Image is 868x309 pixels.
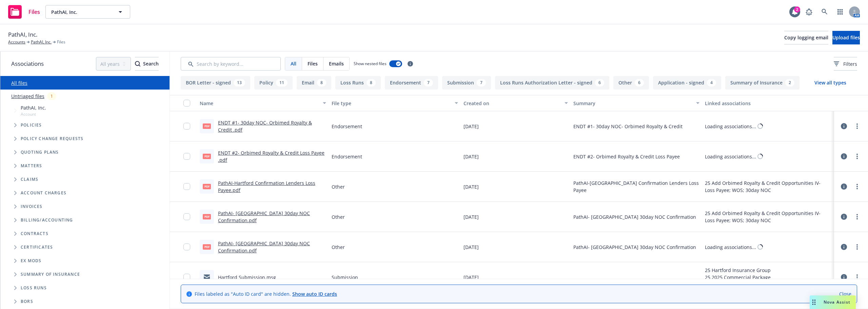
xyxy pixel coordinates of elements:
button: Loss Runs Authorization Letter - signed [495,76,609,90]
div: 7 [477,79,486,86]
a: Untriaged files [11,93,44,100]
span: Loss Runs [21,286,47,290]
div: Folder Tree Example [0,213,170,308]
span: [DATE] [463,183,479,190]
button: Other [613,76,649,90]
a: more [853,182,861,191]
div: Linked associations [705,100,831,107]
div: Created on [463,100,560,107]
div: Loading associations... [705,244,756,251]
span: Files [308,60,318,67]
div: 4 [707,79,716,86]
div: 25 Add Orbimed Royalty & Credit Opportunities IV- Loss Payee; WOS; 30day NOC [705,210,831,224]
a: Show auto ID cards [292,291,337,297]
span: [DATE] [463,153,479,160]
span: Files labeled as "Auto ID card" are hidden. [195,290,337,297]
span: pdf [203,123,211,129]
button: Policy [254,76,293,90]
span: Ex Mods [21,259,41,263]
div: 13 [234,79,245,86]
button: Summary [571,95,703,111]
span: Endorsement [332,123,362,130]
span: Associations [11,59,44,68]
a: PathAI, Inc. [31,39,52,45]
button: Loss Runs [335,76,381,90]
span: Other [332,183,345,190]
span: Billing/Accounting [21,218,73,222]
input: Toggle Row Selected [183,153,190,160]
div: 6 [635,79,644,86]
a: Report a Bug [802,5,816,19]
a: PathAI-Hartford Confirmation Lenders Loss Payee.pdf [218,180,315,193]
button: SearchSearch [135,57,159,71]
input: Toggle Row Selected [183,244,190,250]
div: 2 [794,6,800,13]
span: PathAI- [GEOGRAPHIC_DATA] 30day NOC Confirmation [573,213,696,220]
span: Other [332,244,345,251]
button: Created on [461,95,571,111]
span: Upload files [832,34,860,41]
button: File type [329,95,461,111]
a: more [853,152,861,160]
span: PathAI, Inc. [8,30,37,39]
span: Endorsement [332,153,362,160]
span: Policies [21,123,42,127]
button: Endorsement [385,76,438,90]
span: Account [21,111,46,117]
span: Summary of insurance [21,272,80,276]
input: Toggle Row Selected [183,123,190,130]
span: All [291,60,296,67]
span: Filters [843,60,857,67]
a: Accounts [8,39,25,45]
a: PathAI- [GEOGRAPHIC_DATA] 30day NOC Confirmation.pdf [218,240,310,254]
span: [DATE] [463,213,479,220]
span: Files [57,39,65,45]
div: 25 Add Orbimed Royalty & Credit Opportunities IV- Loss Payee; WOS; 30day NOC [705,179,831,194]
button: Submission [442,76,491,90]
button: PathAI, Inc. [45,5,130,19]
button: Upload files [832,31,860,44]
span: Account charges [21,191,66,195]
button: Name [197,95,329,111]
a: Close [839,290,851,297]
button: Email [297,76,331,90]
a: Search [818,5,831,19]
span: Invoices [21,205,43,209]
a: more [853,213,861,221]
div: 8 [317,79,326,86]
button: Nova Assist [810,295,856,309]
div: 2 [785,79,794,86]
div: Loading associations... [705,153,756,160]
button: Copy logging email [784,31,828,44]
span: Policy change requests [21,137,83,141]
span: Show nested files [354,61,387,66]
span: [DATE] [463,244,479,251]
button: Application - signed [653,76,721,90]
input: Toggle Row Selected [183,274,190,281]
div: 25 Hartford Insurance Group [705,267,831,274]
span: Certificates [21,245,53,249]
button: Summary of Insurance [725,76,800,90]
span: ENDT #2- Orbimed Royalty & Credit Loss Payee [573,153,680,160]
span: BORs [21,300,33,304]
span: [DATE] [463,123,479,130]
a: PathAI- [GEOGRAPHIC_DATA] 30day NOC Confirmation.pdf [218,210,310,224]
a: more [853,122,861,130]
div: 7 [424,79,433,86]
button: View all types [804,76,857,90]
button: Linked associations [702,95,834,111]
a: ENDT #1- 30day NOC- Orbimed Royalty & Credit .pdf [218,119,312,133]
span: Nova Assist [824,299,850,305]
div: 8 [367,79,376,86]
div: Search [135,57,159,70]
span: Submission [332,274,358,281]
button: BOR Letter - signed [181,76,250,90]
a: All files [11,80,27,86]
div: 6 [595,79,604,86]
input: Toggle Row Selected [183,183,190,190]
span: pdf [203,244,211,249]
span: Copy logging email [784,34,828,41]
span: Contracts [21,232,48,236]
span: Matters [21,164,42,168]
div: Loading associations... [705,123,756,130]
